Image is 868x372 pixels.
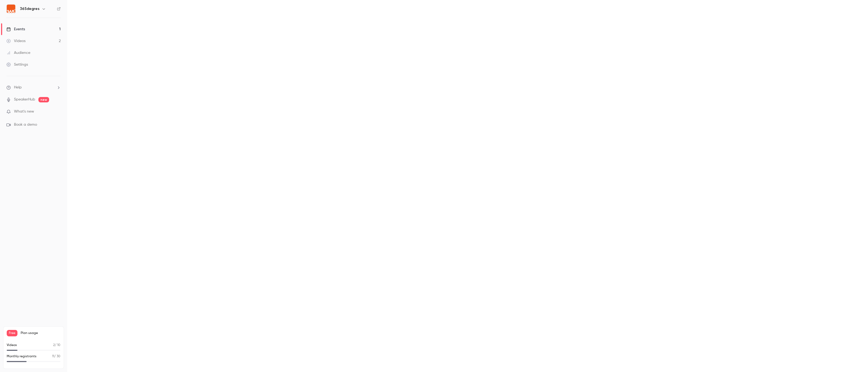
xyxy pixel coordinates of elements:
p: Videos [7,343,17,348]
span: Free [7,330,17,336]
span: Book a demo [14,122,37,128]
h6: 365degres [20,6,39,12]
p: / 30 [52,354,60,359]
div: Settings [6,62,28,67]
span: 2 [53,344,55,347]
span: new [38,97,49,102]
div: Audience [6,50,30,55]
p: / 10 [53,343,60,348]
span: Plan usage [21,331,60,335]
img: 365degres [7,5,15,13]
div: Videos [6,38,26,44]
li: help-dropdown-opener [6,85,61,90]
p: Monthly registrants [7,354,37,359]
span: Help [14,85,22,90]
a: SpeakerHub [14,97,35,102]
span: 11 [52,355,54,358]
div: Events [6,27,25,32]
span: What's new [14,109,34,114]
